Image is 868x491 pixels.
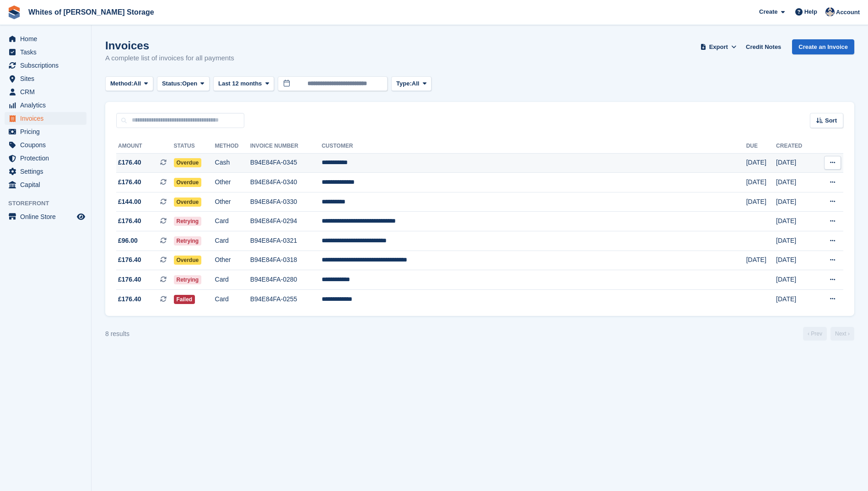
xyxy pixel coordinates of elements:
h1: Invoices [105,39,234,52]
a: menu [5,210,86,223]
td: B94E84FA-0318 [250,251,322,270]
td: B94E84FA-0255 [250,289,322,309]
button: Last 12 months [213,76,274,91]
a: menu [5,125,86,138]
td: [DATE] [776,270,815,290]
th: Created [776,139,815,154]
a: menu [5,139,86,151]
span: Overdue [174,197,202,207]
div: 8 results [105,329,129,339]
span: Capital [20,178,75,191]
td: [DATE] [776,192,815,212]
span: Failed [174,295,195,304]
a: Preview store [75,211,86,222]
span: Protection [20,152,75,165]
span: Method: [110,79,134,88]
span: All [412,79,420,88]
span: Status: [162,79,182,88]
td: B94E84FA-0294 [250,212,322,231]
span: £176.40 [118,275,141,284]
a: Credit Notes [742,39,785,54]
a: Next [830,327,854,341]
p: A complete list of invoices for all payments [105,53,234,64]
a: menu [5,72,86,85]
a: menu [5,112,86,125]
a: Create an Invoice [792,39,854,54]
a: menu [5,85,86,98]
span: Coupons [20,139,75,151]
th: Due [746,139,776,154]
td: [DATE] [746,153,776,173]
th: Customer [322,139,746,154]
td: Card [215,212,250,231]
td: B94E84FA-0321 [250,231,322,251]
span: Account [836,8,860,17]
td: [DATE] [746,192,776,212]
span: £144.00 [118,197,141,207]
nav: Page [801,327,856,341]
span: Export [709,43,728,52]
span: Storefront [8,199,91,208]
td: [DATE] [776,289,815,309]
td: B94E84FA-0340 [250,173,322,192]
td: Cash [215,153,250,173]
span: Settings [20,165,75,178]
a: menu [5,99,86,112]
span: Overdue [174,158,202,167]
th: Method [215,139,250,154]
th: Status [174,139,215,154]
span: Help [804,7,817,16]
span: Overdue [174,178,202,187]
a: menu [5,59,86,72]
th: Invoice Number [250,139,322,154]
a: menu [5,165,86,178]
td: Card [215,289,250,309]
span: Home [20,32,75,45]
span: £176.40 [118,177,141,187]
span: Pricing [20,125,75,138]
span: £176.40 [118,216,141,226]
span: Online Store [20,210,75,223]
span: Sites [20,72,75,85]
a: menu [5,152,86,165]
span: Type: [396,79,412,88]
a: Previous [803,327,827,341]
td: B94E84FA-0330 [250,192,322,212]
span: Open [182,79,197,88]
td: Other [215,251,250,270]
button: Status: Open [157,76,210,91]
span: £176.40 [118,158,141,167]
a: menu [5,32,86,45]
span: Overdue [174,256,202,265]
a: Whites of [PERSON_NAME] Storage [25,5,158,20]
td: B94E84FA-0280 [250,270,322,290]
td: Card [215,270,250,290]
span: Sort [825,116,837,125]
span: Analytics [20,99,75,112]
td: Card [215,231,250,251]
span: All [134,79,141,88]
td: Other [215,192,250,212]
span: Retrying [174,275,202,284]
td: [DATE] [776,231,815,251]
span: £176.40 [118,294,141,304]
td: [DATE] [746,173,776,192]
td: [DATE] [776,153,815,173]
span: CRM [20,85,75,98]
button: Export [698,39,739,54]
span: Last 12 months [218,79,262,88]
img: stora-icon-8386f47178a22dfd0bd8f6a31ec36ba5ce8667c1dd55bd0f319d3a0aa187defe.svg [7,5,21,19]
span: £96.00 [118,236,138,245]
span: Retrying [174,217,202,226]
span: Invoices [20,112,75,125]
td: Other [215,173,250,192]
td: [DATE] [776,173,815,192]
td: [DATE] [776,251,815,270]
img: Wendy [825,7,835,16]
td: B94E84FA-0345 [250,153,322,173]
button: Type: All [391,76,431,91]
td: [DATE] [746,251,776,270]
a: menu [5,178,86,191]
td: [DATE] [776,212,815,231]
span: Tasks [20,46,75,59]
